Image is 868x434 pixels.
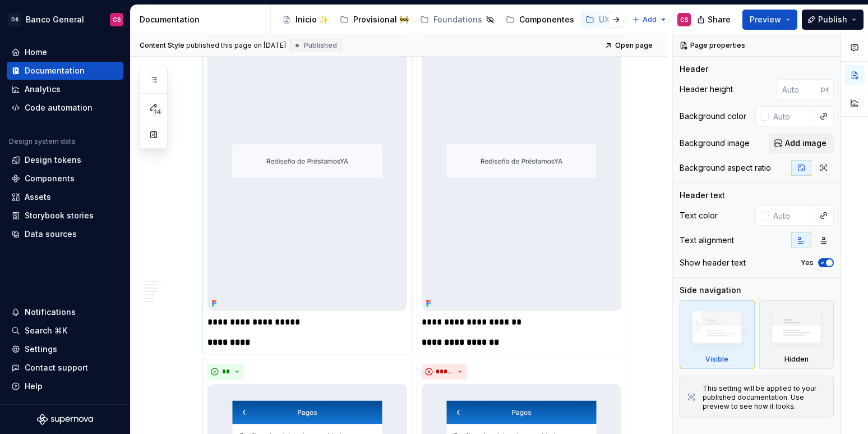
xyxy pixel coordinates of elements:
[769,133,834,153] button: Add image
[415,11,499,29] a: Foundations
[7,80,123,98] a: Analytics
[7,207,123,225] a: Storybook stories
[680,63,708,75] div: Header
[25,325,67,336] div: Search ⌘K
[680,111,746,122] div: Background color
[680,235,734,246] div: Text alignment
[785,138,827,149] span: Add image
[25,65,85,76] div: Documentation
[278,8,626,31] div: Page tree
[705,355,728,364] div: Visible
[818,14,847,25] span: Publish
[8,13,21,26] div: DS
[37,414,93,425] svg: Supernova Logo
[25,344,57,355] div: Settings
[691,10,738,30] button: Share
[708,14,731,25] span: Share
[680,210,718,221] div: Text color
[26,14,84,25] div: Banco General
[9,137,75,146] div: Design system data
[25,47,47,58] div: Home
[113,15,121,24] div: CS
[140,41,184,50] span: Content Style
[802,10,864,30] button: Publish
[581,11,644,29] a: UX Writing
[2,7,128,31] button: DSBanco GeneralCS
[7,359,123,377] button: Contact support
[750,14,781,25] span: Preview
[769,106,814,126] input: Auto
[629,12,671,28] button: Add
[7,43,123,61] a: Home
[7,151,123,169] a: Design tokens
[422,11,621,311] img: 13167960-de75-4eb4-a97f-58194ed22d9c.png
[304,41,337,50] span: Published
[25,102,93,113] div: Code automation
[25,84,61,95] div: Analytics
[615,41,653,50] span: Open page
[7,225,123,243] a: Data sources
[680,15,689,24] div: CS
[778,79,821,99] input: Auto
[501,11,579,29] a: Componentes
[335,11,413,29] a: Provisional 🚧
[25,362,88,373] div: Contact support
[25,307,76,318] div: Notifications
[25,191,51,203] div: Assets
[801,258,814,267] label: Yes
[742,10,797,30] button: Preview
[433,14,482,25] div: Foundations
[186,41,286,50] div: published this page on [DATE]
[25,173,75,184] div: Components
[680,84,733,95] div: Header height
[25,210,94,221] div: Storybook stories
[680,300,755,369] div: Visible
[821,85,829,94] p: px
[759,300,834,369] div: Hidden
[601,38,658,53] a: Open page
[680,162,771,173] div: Background aspect ratio
[680,190,725,201] div: Header text
[25,154,81,166] div: Design tokens
[25,229,77,240] div: Data sources
[769,205,814,226] input: Auto
[680,257,746,268] div: Show header text
[7,340,123,358] a: Settings
[152,107,163,116] span: 14
[7,377,123,395] button: Help
[25,381,43,392] div: Help
[680,285,741,296] div: Side navigation
[7,322,123,340] button: Search ⌘K
[278,11,333,29] a: Inicio ✨
[680,138,750,149] div: Background image
[353,14,409,25] div: Provisional 🚧
[296,14,329,25] div: Inicio ✨
[7,188,123,206] a: Assets
[7,170,123,188] a: Components
[784,355,809,364] div: Hidden
[703,384,827,411] div: This setting will be applied to your published documentation. Use preview to see how it looks.
[519,14,574,25] div: Componentes
[207,11,407,311] img: 56d64028-1456-4e50-9686-8042bcda106e.png
[7,303,123,321] button: Notifications
[643,15,657,24] span: Add
[140,14,266,25] div: Documentation
[7,62,123,80] a: Documentation
[7,99,123,117] a: Code automation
